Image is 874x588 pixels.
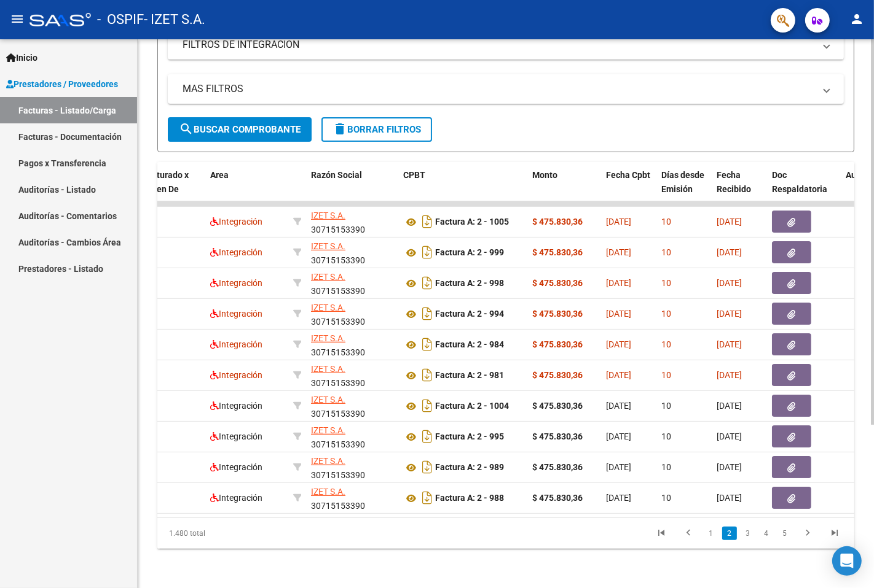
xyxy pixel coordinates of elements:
[435,279,504,288] strong: Factura A: 2 - 998
[10,12,25,26] mat-icon: menu
[661,247,671,257] span: 10
[311,333,345,343] span: IZET S.A.
[157,518,294,549] div: 1.480 total
[532,370,583,380] strong: $ 475.830,36
[717,431,742,441] span: [DATE]
[144,6,205,33] span: - IZET S.A.
[168,74,844,104] mat-expansion-panel-header: MAS FILTROS
[717,339,742,349] span: [DATE]
[419,242,435,262] i: Descargar documento
[650,527,673,540] a: go to first page
[778,527,792,540] a: 5
[656,162,712,216] datatable-header-cell: Días desde Emisión
[772,170,827,194] span: Doc Respaldatoria
[717,401,742,411] span: [DATE]
[419,488,435,508] i: Descargar documento
[333,122,347,136] mat-icon: delete
[311,456,345,466] span: IZET S.A.
[435,340,504,350] strong: Factura A: 2 - 984
[661,309,671,319] span: 10
[767,162,841,216] datatable-header-cell: Doc Respaldatoria
[532,401,583,411] strong: $ 475.830,36
[398,162,527,216] datatable-header-cell: CPBT
[606,278,631,288] span: [DATE]
[712,162,767,216] datatable-header-cell: Fecha Recibido
[311,425,345,435] span: IZET S.A.
[722,527,737,540] a: 2
[435,432,504,442] strong: Factura A: 2 - 995
[306,162,398,216] datatable-header-cell: Razón Social
[606,247,631,257] span: [DATE]
[311,331,393,357] div: 30715153390
[210,247,262,257] span: Integración
[435,371,504,381] strong: Factura A: 2 - 981
[179,124,301,135] span: Buscar Comprobante
[661,217,671,226] span: 10
[138,162,205,216] datatable-header-cell: Facturado x Orden De
[717,278,742,288] span: [DATE]
[606,370,631,380] span: [DATE]
[311,485,393,511] div: 30715153390
[311,393,393,419] div: 30715153390
[311,272,345,282] span: IZET S.A.
[823,527,846,540] a: go to last page
[311,270,393,296] div: 30715153390
[527,162,601,216] datatable-header-cell: Monto
[435,401,509,411] strong: Factura A: 2 - 1004
[311,487,345,497] span: IZET S.A.
[210,309,262,319] span: Integración
[435,493,504,503] strong: Factura A: 2 - 988
[311,239,393,265] div: 30715153390
[311,362,393,388] div: 30715153390
[532,278,583,288] strong: $ 475.830,36
[532,217,583,226] strong: $ 475.830,36
[702,523,720,544] li: page 1
[419,212,435,231] i: Descargar documento
[168,117,312,142] button: Buscar Comprobante
[435,217,509,227] strong: Factura A: 2 - 1005
[419,457,435,477] i: Descargar documento
[741,527,755,540] a: 3
[739,523,757,544] li: page 3
[210,462,262,472] span: Integración
[419,396,435,416] i: Descargar documento
[210,278,262,288] span: Integración
[776,523,794,544] li: page 5
[311,209,393,234] div: 30715153390
[403,170,425,180] span: CPBT
[311,454,393,480] div: 30715153390
[532,493,583,503] strong: $ 475.830,36
[717,170,751,194] span: Fecha Recibido
[832,546,862,576] div: Open Intercom Messenger
[311,211,345,220] span: IZET S.A.
[532,247,583,257] strong: $ 475.830,36
[717,309,742,319] span: [DATE]
[717,462,742,472] span: [DATE]
[210,170,229,180] span: Area
[661,493,671,503] span: 10
[532,309,583,319] strong: $ 475.830,36
[419,427,435,446] i: Descargar documento
[97,6,144,33] span: - OSPIF
[183,82,814,96] mat-panel-title: MAS FILTROS
[311,303,345,312] span: IZET S.A.
[606,217,631,226] span: [DATE]
[661,370,671,380] span: 10
[677,527,700,540] a: go to previous page
[661,170,704,194] span: Días desde Emisión
[311,395,345,404] span: IZET S.A.
[606,462,631,472] span: [DATE]
[311,364,345,374] span: IZET S.A.
[532,170,557,180] span: Monto
[757,523,776,544] li: page 4
[606,339,631,349] span: [DATE]
[661,278,671,288] span: 10
[179,122,194,136] mat-icon: search
[435,248,504,258] strong: Factura A: 2 - 999
[333,124,421,135] span: Borrar Filtros
[532,462,583,472] strong: $ 475.830,36
[661,339,671,349] span: 10
[720,523,739,544] li: page 2
[311,241,345,251] span: IZET S.A.
[532,339,583,349] strong: $ 475.830,36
